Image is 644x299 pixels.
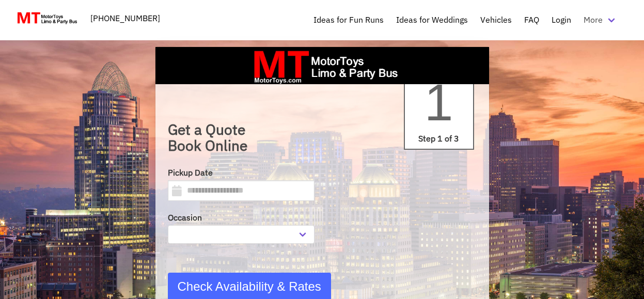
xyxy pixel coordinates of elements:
img: MotorToys Logo [14,11,78,25]
a: Ideas for Weddings [396,13,468,26]
label: Pickup Date [168,166,315,179]
img: box_logo_brand.jpeg [245,47,400,84]
label: Occasion [168,211,315,224]
a: Login [552,13,571,26]
span: 1 [425,73,453,131]
a: Vehicles [480,13,512,26]
span: Check Availability & Rates [178,277,321,296]
p: Step 1 of 3 [409,132,469,145]
a: More [577,9,623,30]
a: Ideas for Fun Runs [313,13,384,26]
a: [PHONE_NUMBER] [84,8,166,28]
a: FAQ [524,13,539,26]
h1: Get a Quote Book Online [168,121,477,154]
